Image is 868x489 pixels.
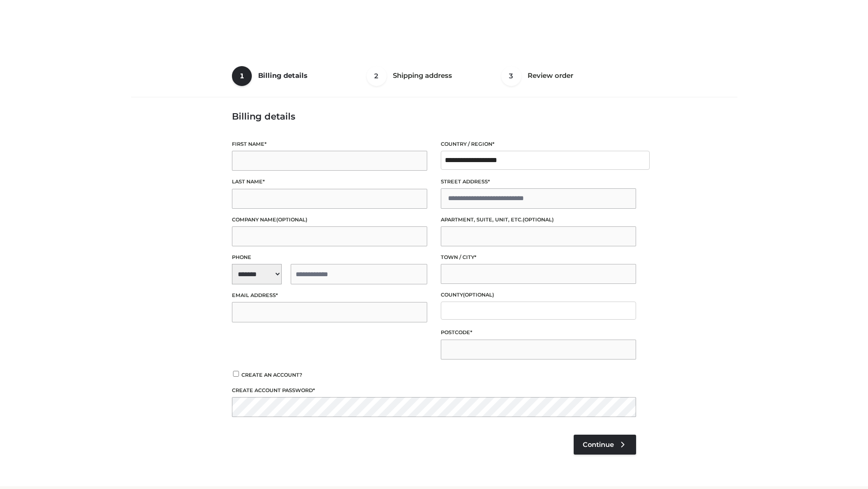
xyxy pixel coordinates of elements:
label: Country / Region [441,140,636,149]
label: Apartment, suite, unit, etc. [441,216,636,224]
label: Phone [232,253,427,262]
label: Email address [232,291,427,300]
label: Create account password [232,386,636,395]
a: Continue [574,435,636,455]
span: Billing details [258,71,307,80]
label: Town / City [441,253,636,262]
span: Review order [528,71,573,80]
span: 1 [232,66,252,86]
span: Shipping address [393,71,452,80]
span: 3 [501,66,521,86]
label: Company name [232,216,427,224]
h3: Billing details [232,111,636,122]
label: Last name [232,177,427,186]
input: Create an account? [232,371,240,377]
label: First name [232,140,427,149]
span: (optional) [276,216,307,223]
span: Create an account? [241,372,302,378]
label: Street address [441,177,636,186]
span: (optional) [523,216,554,223]
span: 2 [367,66,387,86]
label: County [441,291,636,299]
span: Continue [583,441,614,449]
label: Postcode [441,328,636,337]
span: (optional) [463,292,494,298]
